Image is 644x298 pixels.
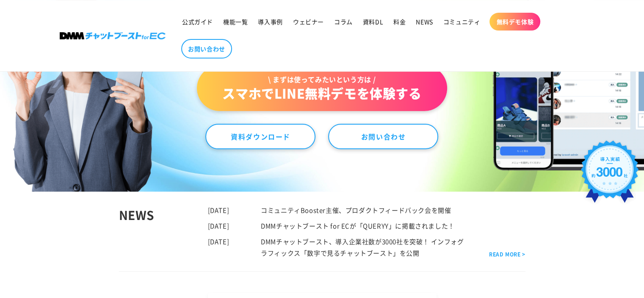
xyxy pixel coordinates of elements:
[208,221,229,230] time: [DATE]
[438,13,486,31] a: コミュニティ
[388,13,411,31] a: 料金
[197,65,447,111] a: \ まずは使ってみたいという方は /スマホでLINE無料デモを体験する
[258,18,282,25] span: 導入事例
[177,13,218,31] a: 公式ガイド
[261,206,451,214] a: コミュニティBooster主催、プロダクトフィードバック会を開催
[416,18,433,25] span: NEWS
[181,39,232,58] a: お問い合わせ
[188,45,225,53] span: お問い合わせ
[261,237,464,257] a: DMMチャットブースト、導入企業社数が3000社を突破！ インフォグラフィックス「数字で見るチャットブースト」を公開
[393,18,406,25] span: 料金
[208,206,229,214] time: [DATE]
[288,13,329,31] a: ウェビナー
[261,221,455,230] a: DMMチャットブースト for ECが「QUERYY」に掲載されました！
[578,137,642,211] img: 導入実績約3000社
[253,13,287,31] a: 導入事例
[223,18,248,25] span: 機能一覧
[182,18,213,25] span: 公式ガイド
[443,18,481,25] span: コミュニティ
[363,18,383,25] span: 資料DL
[60,32,166,39] img: 株式会社DMM Boost
[293,18,324,25] span: ウェビナー
[208,237,229,246] time: [DATE]
[222,75,421,84] span: \ まずは使ってみたいという方は /
[334,18,353,25] span: コラム
[205,124,315,149] a: 資料ダウンロード
[119,204,208,259] div: NEWS
[328,124,438,149] a: お問い合わせ
[489,13,540,31] a: 無料デモ体験
[218,13,253,31] a: 機能一覧
[329,13,358,31] a: コラム
[489,250,525,259] a: READ MORE >
[411,13,438,31] a: NEWS
[496,18,533,25] span: 無料デモ体験
[358,13,388,31] a: 資料DL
